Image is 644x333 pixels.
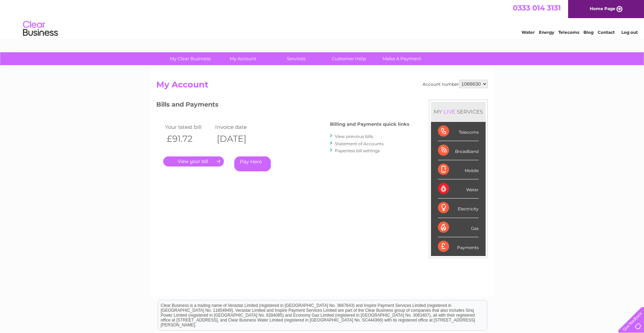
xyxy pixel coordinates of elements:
[438,218,479,237] div: Gas
[431,102,486,122] div: MY SERVICES
[335,134,373,139] a: View previous bills
[330,122,409,127] h4: Billing and Payments quick links
[539,30,554,35] a: Energy
[521,30,535,35] a: Water
[335,148,380,153] a: Paperless bill settings
[162,52,219,65] a: My Clear Business
[335,141,384,146] a: Statement of Accounts
[438,199,479,218] div: Electricity
[442,108,457,115] div: LIVE
[214,52,272,65] a: My Account
[267,52,325,65] a: Services
[621,30,638,35] a: Log out
[373,52,431,65] a: Make A Payment
[163,132,213,146] th: £91.72
[438,122,479,141] div: Telecoms
[423,80,488,88] div: Account number
[320,52,378,65] a: Customer Help
[23,18,58,39] img: logo.png
[163,122,213,132] td: Your latest bill
[583,30,594,35] a: Blog
[213,132,264,146] th: [DATE]
[234,156,271,171] a: Pay Here
[213,122,264,132] td: Invoice date
[513,3,561,12] a: 0333 014 3131
[438,141,479,160] div: Broadband
[158,4,487,34] div: Clear Business is a trading name of Verastar Limited (registered in [GEOGRAPHIC_DATA] No. 3667643...
[156,100,409,112] h3: Bills and Payments
[438,237,479,256] div: Payments
[438,179,479,199] div: Water
[163,156,224,166] a: .
[598,30,615,35] a: Contact
[156,80,488,93] h2: My Account
[438,160,479,179] div: Mobile
[558,30,579,35] a: Telecoms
